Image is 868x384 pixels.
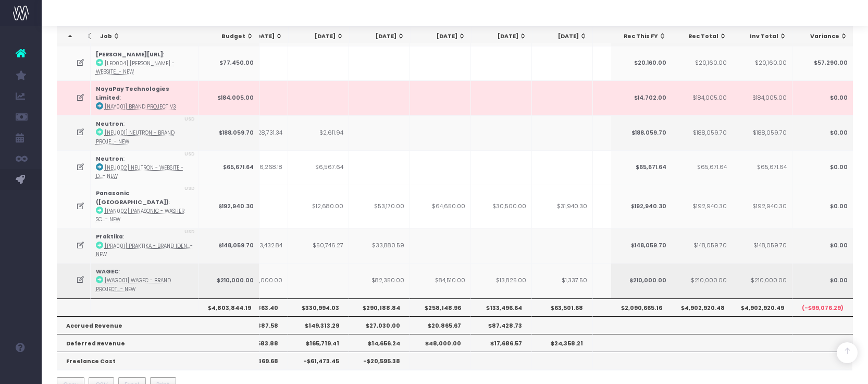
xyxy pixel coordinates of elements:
th: Inv Total: activate to sort column ascending [731,27,792,46]
td: $188,059.70 [611,115,672,150]
strong: Neutron [96,120,123,128]
td: $33,880.59 [349,228,410,263]
div: Rec This FY [621,32,666,41]
abbr: [PAN002] Panasonic - Washer Screen - Digital - NEW [96,208,184,223]
div: [DATE] [420,32,466,41]
td: $192,940.30 [731,185,792,228]
td: $57,290.00 [792,46,853,81]
td: $210,000.00 [199,263,259,298]
span: USD [184,185,195,193]
div: [DATE] [359,32,405,41]
div: [DATE] [542,32,588,41]
td: $0.00 [792,115,853,150]
div: [DATE] [481,32,527,41]
th: Rec This FY: activate to sort column ascending [611,27,672,46]
th: $87,428.73 [471,316,532,334]
abbr: [NEU001] Neutron - Brand Project - Brand - New [96,129,175,145]
th: $20,865.67 [410,316,471,334]
th: Dec 25: activate to sort column ascending [532,27,593,46]
span: (-$99,076.29) [801,304,843,313]
td: $31,940.30 [532,185,593,228]
th: -$61,473.45 [288,352,349,369]
span: USD [184,151,195,158]
td: $192,940.30 [671,185,732,228]
td: $82,350.00 [349,263,410,298]
td: $0.00 [792,185,853,228]
th: : activate to sort column descending [57,27,89,46]
td: $0.00 [792,228,853,263]
th: Freelance Cost [57,352,259,369]
td: $2,611.94 [288,115,349,150]
td: $65,671.64 [199,150,259,185]
th: Jan 26: activate to sort column ascending [593,27,654,46]
th: $17,686.57 [471,334,532,352]
th: $2,090,665.16 [611,298,672,316]
strong: NayaPay Technologies Limited [96,85,169,101]
th: $4,902,920.49 [731,298,792,316]
td: : [91,185,199,228]
span: USD [184,229,195,236]
abbr: [PRA001] Praktika - Brand Identity - Brand - New [96,243,193,258]
td: $210,000.00 [731,263,792,298]
strong: Panasonic ([GEOGRAPHIC_DATA]) [96,189,169,206]
div: Budget [208,32,254,41]
td: : [91,150,199,185]
td: $0.00 [792,150,853,185]
td: $65,671.64 [731,150,792,185]
td: : [91,228,199,263]
td: : [91,80,199,115]
strong: Neutron [96,155,123,163]
th: $29,285.26 [593,298,654,316]
th: Accrued Revenue [57,316,259,334]
td: $64,650.00 [410,185,471,228]
td: $188,059.70 [199,115,259,150]
th: $290,188.84 [349,298,410,316]
td: : [91,115,199,150]
th: Oct 25: activate to sort column ascending [411,27,472,46]
td: $188,059.70 [731,115,792,150]
td: $84,510.00 [410,263,471,298]
td: $192,940.30 [199,185,259,228]
th: $24,358.21 [532,334,593,352]
th: Deferred Revenue [57,334,259,352]
span: USD [184,116,195,123]
td: $65,671.64 [611,150,672,185]
td: : [91,46,199,81]
td: $50,746.27 [288,228,349,263]
abbr: [NEU002] Neutron - Website - Digital - New [96,164,183,179]
td: $0.00 [792,80,853,115]
th: $4,902,920.48 [671,298,732,316]
strong: Praktika [96,233,123,241]
strong: WAGEC [96,268,119,275]
th: Rec Total: activate to sort column ascending [672,27,733,46]
th: Aug 25: activate to sort column ascending [289,27,350,46]
th: $149,313.29 [288,316,349,334]
th: $165,719.41 [288,334,349,352]
strong: [PERSON_NAME][URL] [96,51,163,58]
td: $148,059.70 [731,228,792,263]
td: $1,337.50 [593,263,654,298]
img: images/default_profile_image.png [13,363,29,379]
div: Job [100,32,196,41]
th: Job: activate to sort column ascending [91,27,202,46]
th: $14,656.24 [349,334,410,352]
td: $30,500.00 [471,185,532,228]
td: $20,160.00 [611,46,672,81]
td: $184,005.00 [731,80,792,115]
td: $192,940.30 [611,185,672,228]
td: $6,567.64 [288,150,349,185]
td: $148,059.70 [199,228,259,263]
td: $210,000.00 [611,263,672,298]
abbr: [LEO004] Leonardo.ai - Website & Product - Digital - New [96,60,175,75]
td: $20,160.00 [731,46,792,81]
div: [DATE] [298,32,344,41]
th: $48,000.00 [410,334,471,352]
th: Variance: activate to sort column ascending [792,27,853,46]
th: $133,496.64 [471,298,532,316]
td: $77,450.00 [199,46,259,81]
td: $148,059.70 [671,228,732,263]
td: $184,005.00 [671,80,732,115]
td: $14,702.00 [611,80,672,115]
th: $2,675.00 [593,334,654,352]
td: $188,059.70 [671,115,732,150]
